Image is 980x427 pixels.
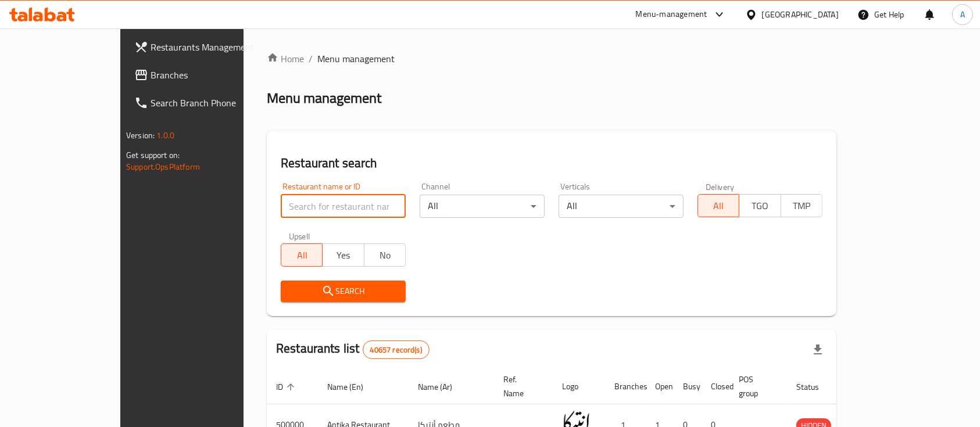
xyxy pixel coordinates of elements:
label: Delivery [706,182,735,191]
span: POS group [739,372,773,400]
button: All [698,194,739,217]
div: Export file [804,336,832,364]
button: No [364,243,406,267]
span: Name (Ar) [418,380,467,394]
th: Open [646,369,674,404]
span: All [703,198,735,214]
span: Get support on: [126,148,180,163]
a: Restaurants Management [125,33,284,61]
th: Branches [605,369,646,404]
span: Restaurants Management [151,40,275,54]
div: Menu-management [636,8,707,21]
a: Search Branch Phone [125,89,284,117]
h2: Menu management [267,89,381,107]
span: Menu management [317,52,395,66]
button: Yes [322,243,364,267]
span: Yes [327,247,359,264]
div: All [559,195,684,218]
span: Ref. Name [503,372,539,400]
span: TGO [744,198,776,214]
h2: Restaurants list [276,340,430,359]
th: Closed [702,369,729,404]
button: TMP [781,194,822,217]
li: / [309,52,313,66]
span: Search [290,284,396,299]
span: 40657 record(s) [363,345,429,356]
span: Name (En) [327,380,378,394]
label: Upsell [289,232,310,240]
th: Busy [674,369,702,404]
div: All [420,195,545,218]
h2: Restaurant search [281,155,822,172]
span: Branches [151,68,275,82]
span: Status [796,380,834,394]
button: All [281,243,323,267]
span: TMP [786,198,818,214]
th: Logo [553,369,605,404]
input: Search for restaurant name or ID.. [281,195,406,218]
nav: breadcrumb [267,52,836,66]
span: 1.0.0 [156,128,174,143]
span: Version: [126,128,155,143]
span: All [286,247,318,264]
a: Branches [125,61,284,89]
div: [GEOGRAPHIC_DATA] [762,8,839,21]
a: Support.OpsPlatform [126,159,200,174]
span: No [369,247,401,264]
span: ID [276,380,298,394]
span: A [960,8,965,21]
button: Search [281,281,406,302]
button: TGO [739,194,781,217]
a: Home [267,52,304,66]
span: Search Branch Phone [151,96,275,110]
